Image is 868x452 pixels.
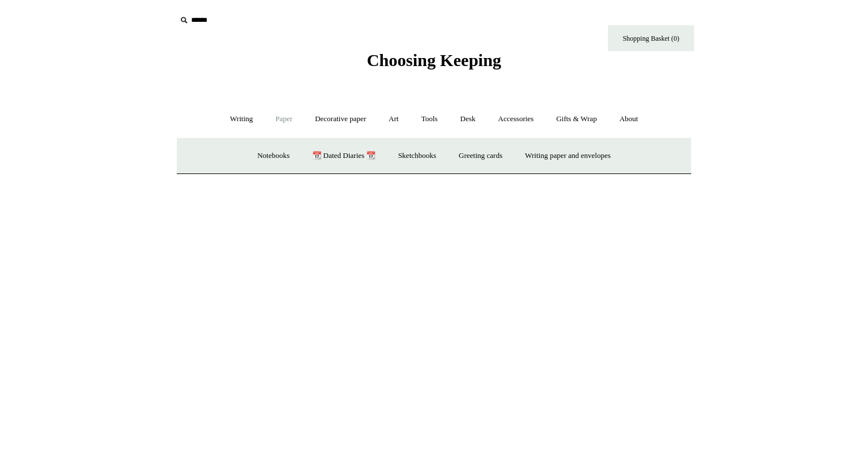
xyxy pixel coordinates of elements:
a: Shopping Basket (0) [608,25,694,51]
a: Art [378,104,409,134]
a: Tools [411,104,448,134]
a: About [609,104,649,134]
a: Choosing Keeping [367,60,501,68]
a: Writing paper and envelopes [515,141,621,171]
a: 📆 Dated Diaries 📆 [302,141,386,171]
a: Writing [220,104,263,134]
a: Greeting cards [448,141,513,171]
a: Gifts & Wrap [546,104,607,134]
a: Sketchbooks [387,141,446,171]
span: Choosing Keeping [367,51,501,69]
a: Accessories [488,104,544,134]
a: Paper [265,104,303,134]
a: Notebooks [247,141,300,171]
a: Desk [450,104,486,134]
a: Decorative paper [305,104,377,134]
